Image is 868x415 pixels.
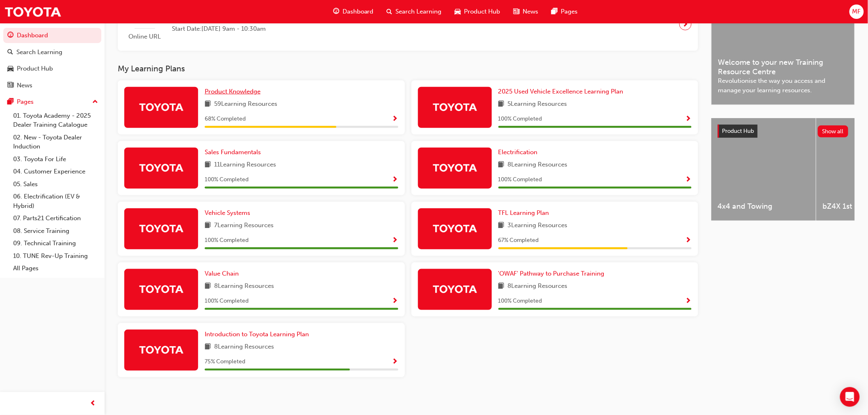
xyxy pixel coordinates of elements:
a: Sales Fundamentals [205,148,264,157]
img: Trak [432,100,477,114]
a: 01. Toyota Academy - 2025 Dealer Training Catalogue [10,109,101,131]
img: Trak [432,221,477,235]
div: Pages [17,97,34,107]
a: guage-iconDashboard [327,3,380,20]
a: 06. Electrification (EV & Hybrid) [10,190,101,212]
span: 59 Learning Resources [214,99,277,109]
span: Product Knowledge [205,88,260,95]
span: book-icon [205,221,211,231]
a: pages-iconPages [545,3,585,20]
span: book-icon [205,342,211,352]
a: Product Knowledge [205,87,264,96]
a: car-iconProduct Hub [448,3,507,20]
span: book-icon [498,281,505,292]
span: MF [852,7,861,16]
span: prev-icon [90,399,96,409]
span: car-icon [7,65,14,73]
button: Show Progress [685,114,692,124]
a: Product Hub [3,61,101,76]
button: Pages [3,94,101,109]
span: 68 % Completed [205,114,246,124]
button: Show Progress [392,357,398,367]
button: Show all [818,125,849,137]
a: 04. Customer Experience [10,165,101,178]
span: book-icon [205,160,211,170]
span: Product Hub [464,7,500,16]
a: Search Learning [3,45,101,60]
span: 8 Learning Resources [214,342,274,352]
span: 100 % Completed [205,236,249,245]
span: next-icon [683,18,689,30]
button: Show Progress [392,114,398,124]
span: Show Progress [685,298,692,305]
span: Welcome to your new Training Resource Centre [718,58,848,76]
span: search-icon [387,7,393,17]
span: pages-icon [7,98,14,106]
button: MF [850,5,864,19]
span: Sales Fundamentals [205,148,261,156]
img: Trak [139,160,184,175]
span: news-icon [7,82,14,89]
img: Trak [432,160,477,175]
h3: My Learning Plans [118,64,698,73]
a: search-iconSearch Learning [380,3,448,20]
img: Trak [139,282,184,296]
span: 100 % Completed [498,114,542,124]
span: Value Chain [205,270,239,277]
span: 8 Learning Resources [508,281,568,292]
span: car-icon [455,7,461,17]
img: Trak [139,100,184,114]
span: 4x4 and Towing [718,202,809,211]
span: Show Progress [685,116,692,123]
span: book-icon [498,221,505,231]
a: 03. Toyota For Life [10,153,101,166]
button: DashboardSearch LearningProduct HubNews [3,26,101,94]
span: Product Hub [722,128,754,135]
button: Show Progress [685,175,692,185]
a: 'OWAF' Pathway to Purchase Training [498,269,608,278]
a: Introduction to Toyota Learning Plan [205,330,312,339]
span: 5 Learning Resources [508,99,567,109]
a: news-iconNews [507,3,545,20]
span: 100 % Completed [498,175,542,185]
span: Pages [561,7,578,16]
a: All Pages [10,262,101,275]
div: Search Learning [16,48,62,57]
button: Show Progress [685,296,692,306]
span: News [523,7,539,16]
span: guage-icon [333,7,339,17]
span: Show Progress [392,298,398,305]
span: 67 % Completed [498,236,539,245]
button: Show Progress [392,296,398,306]
button: Show Progress [685,235,692,246]
span: 11 Learning Resources [214,160,276,170]
span: Electrification [498,148,538,156]
a: 05. Sales [10,178,101,191]
span: 75 % Completed [205,357,245,367]
a: 08. Service Training [10,225,101,237]
span: guage-icon [7,32,14,39]
button: Show Progress [392,175,398,185]
img: Trak [139,342,184,357]
span: search-icon [7,49,13,56]
span: 100 % Completed [205,296,249,306]
span: Revolutionise the way you access and manage your learning resources. [718,76,848,95]
span: Show Progress [392,176,398,184]
button: Show Progress [392,235,398,246]
span: Dashboard [343,7,374,16]
img: Trak [4,2,62,21]
a: 4x4 and Towing [711,118,816,221]
span: Introduction to Toyota Learning Plan [205,331,309,338]
span: book-icon [498,99,505,109]
a: Electrification [498,148,541,157]
a: 10. TUNE Rev-Up Training [10,250,101,262]
span: book-icon [498,160,505,170]
span: Show Progress [392,116,398,123]
span: TFL Learning Plan [498,209,549,217]
a: News [3,78,101,93]
img: Trak [139,221,184,235]
span: 7 Learning Resources [214,221,274,231]
span: 8 Learning Resources [508,160,568,170]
